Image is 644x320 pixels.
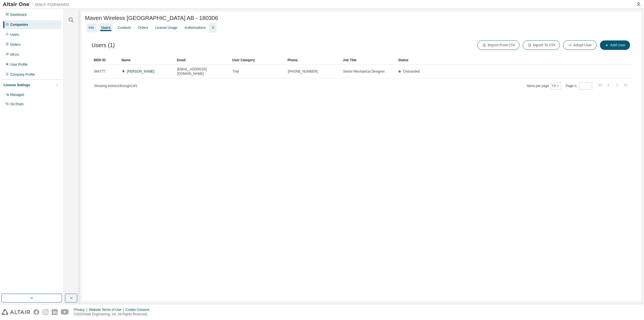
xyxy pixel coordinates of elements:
img: linkedin.svg [52,309,58,315]
div: Company Profile [10,72,35,77]
div: Phone [288,56,338,65]
div: Name [121,56,172,65]
img: altair_logo.svg [2,309,30,315]
div: User Category [232,56,283,65]
button: Export To CSV [523,40,560,50]
div: Status [398,56,598,65]
div: SKUs [10,52,19,57]
button: Adopt User [563,40,597,50]
div: Users [101,25,110,30]
div: License Settings [4,83,30,87]
span: Senior Mechanical Designer [343,69,385,74]
span: [PHONE_NUMBER] [288,69,318,74]
img: facebook.svg [33,309,39,315]
span: Maven Wireless [GEOGRAPHIC_DATA] AB - 180306 [85,15,218,21]
div: Contacts [118,25,131,30]
div: License Usage [155,25,177,30]
div: Authorizations [185,25,206,30]
span: 664777 [94,69,105,74]
div: Website Terms of Use [89,308,125,312]
div: Managed [10,93,24,97]
span: Users (1) [92,42,115,48]
img: youtube.svg [61,309,69,315]
div: Companies [10,22,28,27]
span: Onboarded [403,70,420,73]
img: Altair One [3,2,72,7]
div: Cookie Consent [125,308,152,312]
a: [PERSON_NAME] [127,70,154,73]
div: Dashboard [10,12,27,17]
span: Items per page [527,82,561,89]
div: Orders [138,25,148,30]
div: On Prem [10,102,24,106]
span: Page n. [566,82,592,89]
div: Job Title [343,56,394,65]
div: Email [177,56,228,65]
div: Info [89,25,94,30]
button: Add User [600,40,630,50]
div: MDH ID [94,56,117,65]
span: Trial [232,69,239,74]
button: 10 [552,84,560,88]
div: Privacy [74,308,89,312]
div: Orders [10,42,20,47]
span: [EMAIL_ADDRESS][DOMAIN_NAME] [177,67,227,76]
div: Users [10,32,19,37]
span: Showing entries 1 through 1 of 1 [94,84,137,88]
button: Import From CSV [477,40,519,50]
div: User Profile [10,62,28,67]
img: instagram.svg [43,309,48,315]
p: © 2025 Altair Engineering, Inc. All Rights Reserved. [74,312,152,317]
